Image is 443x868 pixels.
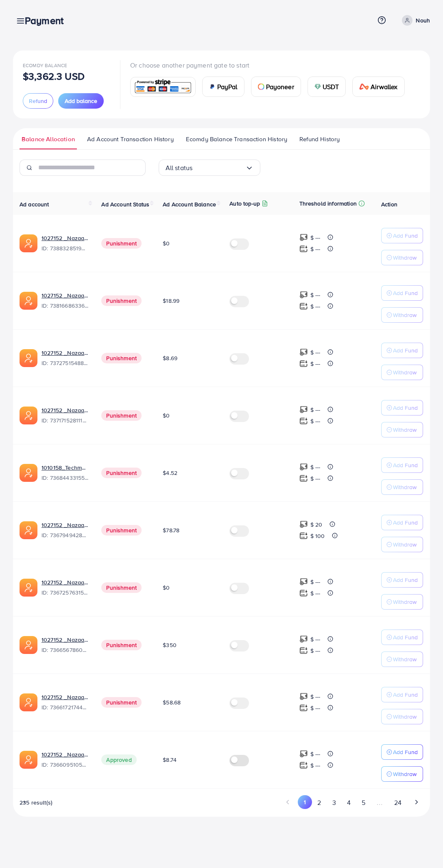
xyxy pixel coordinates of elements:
[393,540,417,549] p: Withdraw
[20,751,37,769] img: ic-ads-acc.e4c84228.svg
[20,292,37,310] img: ic-ads-acc.e4c84228.svg
[20,521,37,539] img: ic-ads-acc.e4c84228.svg
[299,692,308,701] img: top-up amount
[41,406,88,425] div: <span class='underline'>1027152 _Nazaagency_04</span></br>7371715281112170513
[381,652,423,667] button: Withdraw
[298,795,312,809] button: Go to page 1
[310,531,325,541] p: $ 100
[101,640,142,650] span: Punishment
[299,359,308,368] img: top-up amount
[130,60,411,70] p: Or choose another payment gate to start
[381,709,423,724] button: Withdraw
[399,15,430,26] a: Nouh
[41,646,88,654] span: ID: 7366567860828749825
[381,250,423,265] button: Withdraw
[163,411,170,420] span: $0
[251,77,301,97] a: cardPayoneer
[41,234,88,242] a: 1027152 _Nazaagency_019
[101,353,142,363] span: Punishment
[41,406,88,414] a: 1027152 _Nazaagency_04
[310,405,321,415] p: $ ---
[393,769,417,779] p: Withdraw
[163,239,170,247] span: $0
[41,578,88,597] div: <span class='underline'>1027152 _Nazaagency_016</span></br>7367257631523782657
[163,526,179,534] span: $78.78
[41,636,88,654] div: <span class='underline'>1027152 _Nazaagency_0051</span></br>7366567860828749825
[381,537,423,552] button: Withdraw
[23,71,85,81] p: $3,362.3 USD
[41,291,88,300] a: 1027152 _Nazaagency_023
[101,468,142,478] span: Punishment
[393,597,417,607] p: Withdraw
[299,520,308,529] img: top-up amount
[20,636,37,654] img: ic-ads-acc.e4c84228.svg
[310,761,321,770] p: $ ---
[41,302,88,310] span: ID: 7381668633665093648
[393,654,417,664] p: Withdraw
[299,577,308,586] img: top-up amount
[202,77,244,97] a: cardPayPal
[258,83,264,90] img: card
[381,343,423,358] button: Add Fund
[87,135,174,144] span: Ad Account Transaction History
[41,349,88,357] a: 1027152 _Nazaagency_007
[381,594,423,610] button: Withdraw
[41,521,88,540] div: <span class='underline'>1027152 _Nazaagency_003</span></br>7367949428067450896
[381,572,423,588] button: Add Fund
[163,469,177,477] span: $4.52
[299,417,308,425] img: top-up amount
[310,703,321,713] p: $ ---
[20,407,37,424] img: ic-ads-acc.e4c84228.svg
[299,302,308,310] img: top-up amount
[310,646,321,656] p: $ ---
[299,646,308,655] img: top-up amount
[20,693,37,711] img: ic-ads-acc.e4c84228.svg
[393,403,418,413] p: Add Fund
[166,162,193,174] span: All status
[341,795,356,810] button: Go to page 4
[388,795,407,810] button: Go to page 24
[101,582,142,593] span: Punishment
[41,693,88,701] a: 1027152 _Nazaagency_018
[310,692,321,702] p: $ ---
[163,756,177,764] span: $8.74
[41,636,88,644] a: 1027152 _Nazaagency_0051
[393,518,418,527] p: Add Fund
[209,83,216,90] img: card
[393,288,418,298] p: Add Fund
[310,244,321,254] p: $ ---
[310,634,321,644] p: $ ---
[41,359,88,367] span: ID: 7372751548805726224
[356,795,371,810] button: Go to page 5
[409,795,423,809] button: Go to next page
[20,464,37,482] img: ic-ads-acc.e4c84228.svg
[381,422,423,437] button: Withdraw
[310,233,321,243] p: $ ---
[266,82,294,92] span: Payoneer
[308,77,346,97] a: cardUSDT
[101,200,149,208] span: Ad Account Status
[393,460,418,470] p: Add Fund
[163,584,170,592] span: $0
[65,97,97,105] span: Add balance
[25,15,70,26] h3: Payment
[381,228,423,243] button: Add Fund
[393,747,418,757] p: Add Fund
[163,698,181,706] span: $58.68
[130,77,196,97] a: card
[381,687,423,702] button: Add Fund
[327,795,341,810] button: Go to page 3
[416,15,430,25] p: Nouh
[310,290,321,300] p: $ ---
[381,744,423,760] button: Add Fund
[299,474,308,483] img: top-up amount
[393,575,418,585] p: Add Fund
[381,457,423,473] button: Add Fund
[41,761,88,769] span: ID: 7366095105679261697
[299,233,308,242] img: top-up amount
[381,365,423,380] button: Withdraw
[41,349,88,367] div: <span class='underline'>1027152 _Nazaagency_007</span></br>7372751548805726224
[41,464,88,482] div: <span class='underline'>1010158_Techmanistan pk acc_1715599413927</span></br>7368443315504726017
[393,345,418,355] p: Add Fund
[393,253,417,262] p: Withdraw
